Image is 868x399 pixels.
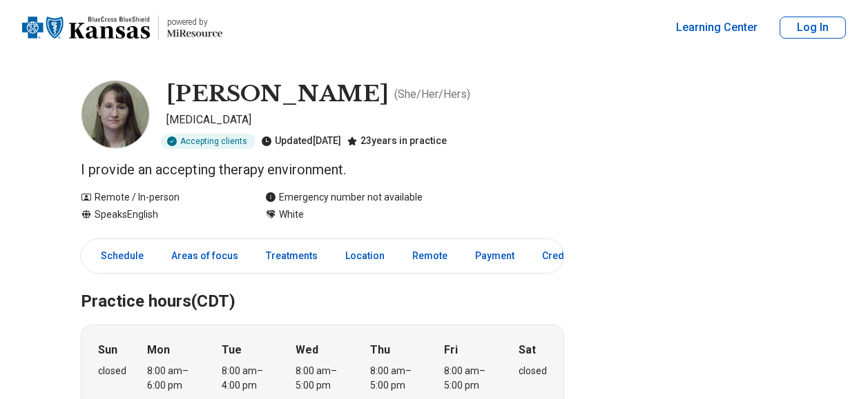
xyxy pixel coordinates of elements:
[166,112,564,128] p: [MEDICAL_DATA]
[676,19,758,36] a: Learning Center
[81,257,564,314] h2: Practice hours (CDT)
[444,342,458,358] strong: Fri
[534,242,611,270] a: Credentials
[394,86,470,103] p: ( She/Her/Hers )
[161,134,255,149] div: Accepting clients
[167,17,222,28] p: powered by
[222,364,275,393] div: 8:00 am – 4:00 pm
[444,364,497,393] div: 8:00 am – 5:00 pm
[519,364,547,378] div: closed
[261,134,341,149] div: Updated [DATE]
[98,342,117,358] strong: Sun
[166,80,389,109] h1: [PERSON_NAME]
[147,364,200,393] div: 8:00 am – 6:00 pm
[81,160,564,179] p: I provide an accepting therapy environment.
[163,242,247,270] a: Areas of focus
[22,6,222,50] a: Home page
[780,17,846,39] button: Log In
[467,242,523,270] a: Payment
[81,80,150,149] img: Amy White-Blakesley, Psychologist
[258,242,326,270] a: Treatments
[370,342,390,358] strong: Thu
[98,364,126,378] div: closed
[337,242,393,270] a: Location
[81,190,238,205] div: Remote / In-person
[347,134,447,149] div: 23 years in practice
[519,342,536,358] strong: Sat
[296,342,318,358] strong: Wed
[404,242,456,270] a: Remote
[222,342,242,358] strong: Tue
[84,242,152,270] a: Schedule
[370,364,423,393] div: 8:00 am – 5:00 pm
[265,190,423,205] div: Emergency number not available
[296,364,349,393] div: 8:00 am – 5:00 pm
[279,207,304,222] span: White
[147,342,170,358] strong: Mon
[81,207,238,222] div: Speaks English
